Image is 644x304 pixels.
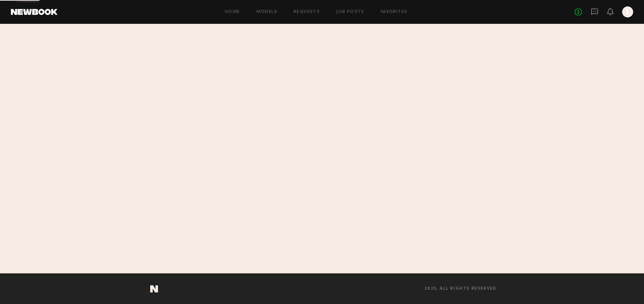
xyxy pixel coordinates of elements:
[381,10,408,14] a: Favorites
[425,287,497,291] span: 2025, all rights reserved
[294,10,320,14] a: Requests
[225,10,240,14] a: Home
[256,10,277,14] a: Models
[336,10,364,14] a: Job Posts
[622,6,633,17] a: E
